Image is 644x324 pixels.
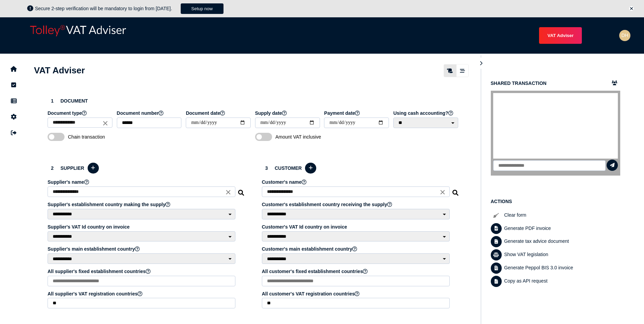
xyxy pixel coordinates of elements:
[148,27,582,44] menu: navigate products
[324,110,390,116] label: Payment date
[502,248,620,262] div: Show VAT legislation
[225,188,232,196] i: Close
[491,276,502,287] button: Copy data as API request body to clipboard
[48,110,113,133] app-field: Select a document type
[48,202,236,207] label: Supplier's establishment country making the supply
[262,202,451,207] label: Customer's establishment country receiving the supply
[629,6,634,11] button: Hide message
[27,22,144,49] div: app logo
[476,57,487,69] button: Hide
[48,269,236,274] label: All supplier's fixed establishment countries
[275,134,347,140] span: Amount VAT inclusive
[439,188,446,196] i: Close
[502,222,620,235] div: Generate PDF invoice
[6,78,21,92] button: Tasks
[452,188,459,193] i: Search for a dummy customer
[48,163,57,173] div: 2
[6,94,21,108] button: Data manager
[305,163,316,174] button: Add a new customer to the database
[34,65,85,76] h1: VAT Adviser
[609,77,620,89] button: Toggle chat
[48,224,236,230] label: Supplier's VAT Id country on invoice
[48,246,236,252] label: Supplier's main establishment country
[619,30,630,41] div: Profile settings
[48,96,57,106] div: 1
[262,246,451,252] label: Customer's main establishment country
[393,110,459,116] label: Using cash accounting?
[102,119,109,127] i: Close
[88,163,99,174] button: Add a new supplier to the database
[491,91,621,176] app-chat-window: Shared transaction chat
[491,249,502,260] button: Show VAT legislation
[262,269,451,274] label: All customer's fixed establishment countries
[262,179,451,185] label: Customer's name
[255,110,321,116] label: Supply date
[262,291,451,296] label: All customer's VAT registration countries
[186,110,252,116] label: Document date
[491,199,621,204] h1: Actions
[6,62,21,76] button: Home
[502,235,620,248] div: Generate tax advice document
[491,236,502,247] button: Generate tax advice document
[262,162,459,175] h3: Customer
[262,224,451,230] label: Customer's VAT Id country on invoice
[41,155,252,320] section: Define the seller
[262,163,271,173] div: 3
[444,65,456,77] mat-button-toggle: Classic scrolling page view
[48,110,113,116] label: Document type
[491,223,502,234] button: Generate pdf
[48,179,236,185] label: Supplier's name
[6,110,21,124] button: Manage settings
[502,275,620,288] div: Copy as API request
[35,6,179,11] div: Secure 2-step verification will be mandatory to login from [DATE].
[117,110,183,116] label: Document number
[456,65,468,77] mat-button-toggle: Stepper view
[48,291,236,296] label: All supplier's VAT registration countries
[238,188,245,193] i: Search for a dummy seller
[491,80,547,86] h1: Shared transaction
[48,96,459,106] h3: Document
[6,126,21,140] button: Sign out
[48,162,245,175] h3: Supplier
[181,3,223,14] button: Setup now
[68,134,139,140] span: Chain transaction
[502,262,620,275] div: Generate Peppol BIS 3.0 invoice
[539,27,582,44] button: Shows a dropdown of VAT Advisor options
